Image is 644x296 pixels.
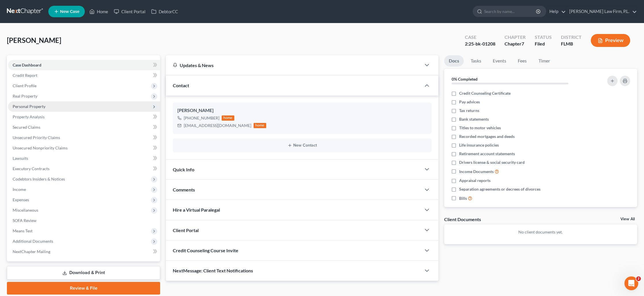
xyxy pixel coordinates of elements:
span: Bills [459,196,467,201]
a: Review & File [7,282,160,295]
span: Income Documents [459,169,494,174]
span: NextChapter Mailing [13,249,50,254]
div: Client Documents [444,216,481,222]
span: Credit Report [13,73,37,78]
span: 2 [636,276,641,281]
div: [EMAIL_ADDRESS][DOMAIN_NAME] [184,123,251,128]
span: Lawsuits [13,156,28,161]
span: Property Analysis [13,114,45,119]
span: Real Property [13,94,37,98]
div: Status [535,34,552,41]
a: Executory Contracts [8,164,160,174]
a: Events [488,55,511,67]
span: Pay advices [459,99,480,105]
span: 7 [522,41,524,46]
span: Client Portal [173,227,199,233]
div: FLMB [561,41,582,47]
span: [PERSON_NAME] [7,36,61,44]
div: Chapter [505,34,526,41]
span: Tax returns [459,108,479,113]
div: Case [465,34,495,41]
span: Life insurance policies [459,142,499,148]
a: [PERSON_NAME] Law Firm, P.L. [566,6,637,17]
div: Filed [535,41,552,47]
span: Bank statements [459,116,489,122]
div: 2:25-bk-01208 [465,41,495,47]
a: Unsecured Nonpriority Claims [8,143,160,153]
a: Secured Claims [8,122,160,132]
a: Timer [534,55,555,67]
span: Recorded mortgages and deeds [459,134,515,139]
span: Separation agreements or decrees of divorces [459,186,540,192]
button: Preview [591,34,630,47]
a: Client Portal [111,6,148,17]
a: Help [547,6,566,17]
span: Executory Contracts [13,166,49,171]
span: New Case [60,10,79,14]
a: Download & Print [7,266,160,280]
a: Lawsuits [8,153,160,164]
span: Expenses [13,197,29,202]
strong: 0% Completed [452,77,478,81]
p: No client documents yet. [449,229,632,235]
a: View All [620,217,635,221]
input: Search by name... [484,6,537,17]
div: Updates & News [173,62,414,68]
span: Secured Claims [13,125,40,130]
span: Means Test [13,228,32,233]
div: District [561,34,582,41]
span: Hire a Virtual Paralegal [173,207,220,212]
a: NextChapter Mailing [8,246,160,257]
iframe: Intercom live chat [624,276,638,290]
span: Drivers license & social security card [459,160,525,165]
span: Unsecured Priority Claims [13,135,60,140]
a: Fees [513,55,532,67]
div: home [222,115,234,121]
a: Tasks [466,55,486,67]
a: SOFA Review [8,215,160,226]
span: Appraisal reports [459,178,490,183]
span: Codebtors Insiders & Notices [13,177,65,181]
span: Retirement account statements [459,151,515,157]
div: [PHONE_NUMBER] [184,115,219,121]
span: Titles to motor vehicles [459,125,501,131]
span: Credit Counseling Certificate [459,90,511,96]
a: Home [87,6,111,17]
a: Unsecured Priority Claims [8,132,160,143]
button: New Contact [177,143,427,148]
span: Personal Property [13,104,45,109]
span: Contact [173,83,189,88]
a: Case Dashboard [8,60,160,70]
div: [PERSON_NAME] [177,107,427,114]
span: Client Profile [13,83,37,88]
span: Additional Documents [13,239,53,244]
span: Case Dashboard [13,62,41,67]
span: SOFA Review [13,218,37,223]
span: Miscellaneous [13,208,38,212]
span: Credit Counseling Course Invite [173,248,238,253]
span: Income [13,187,26,192]
a: Credit Report [8,70,160,81]
div: Chapter [505,41,526,47]
span: NextMessage: Client Text Notifications [173,268,253,273]
div: home [254,123,266,128]
span: Comments [173,187,195,192]
span: Quick Info [173,167,194,172]
span: Unsecured Nonpriority Claims [13,145,68,150]
a: Property Analysis [8,112,160,122]
a: Docs [444,55,464,67]
a: DebtorCC [148,6,181,17]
